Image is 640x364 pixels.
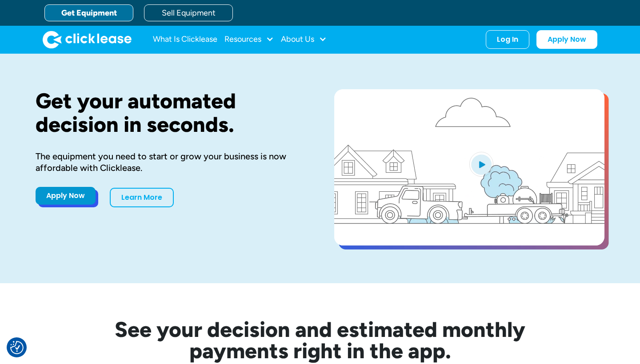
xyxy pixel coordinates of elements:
img: Clicklease logo [43,31,132,48]
a: Apply Now [36,187,96,205]
div: The equipment you need to start or grow your business is now affordable with Clicklease. [36,150,306,174]
img: Revisit consent button [10,341,24,354]
div: About Us [281,31,327,48]
button: Consent Preferences [10,341,24,354]
a: Learn More [110,188,174,207]
a: Sell Equipment [144,4,233,21]
a: What Is Clicklease [153,31,217,48]
a: open lightbox [334,89,604,245]
div: Log In [497,35,518,44]
a: home [43,31,132,48]
a: Apply Now [536,30,597,49]
h2: See your decision and estimated monthly payments right in the app. [71,319,569,361]
img: Blue play button logo on a light blue circular background [469,152,493,177]
h1: Get your automated decision in seconds. [36,89,306,136]
a: Get Equipment [44,4,133,21]
div: Resources [224,31,274,48]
